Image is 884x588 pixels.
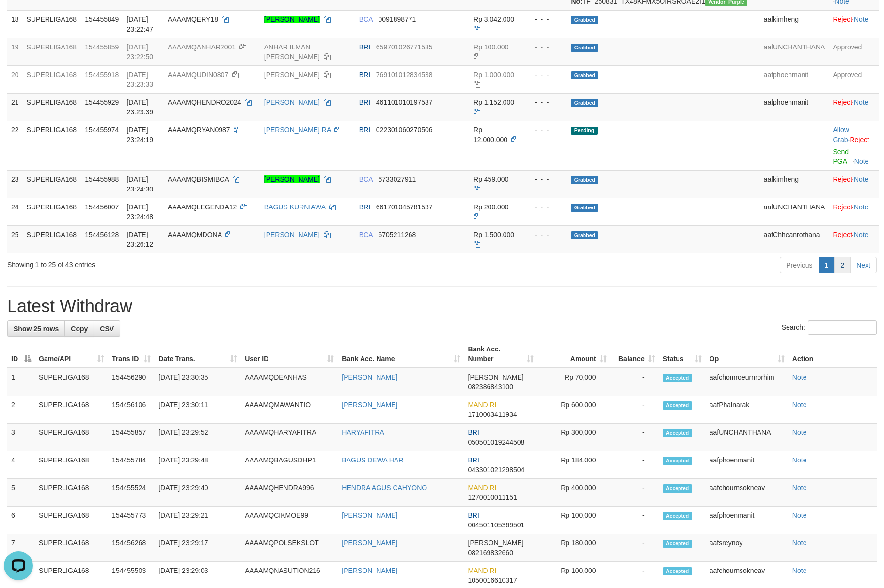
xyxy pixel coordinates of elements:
td: 4 [7,451,35,479]
span: Copy 6705211268 to clipboard [378,231,416,238]
td: AAAAMQPOLSEKSLOT [241,534,338,562]
td: SUPERLIGA168 [35,396,108,424]
div: Showing 1 to 25 of 43 entries [7,256,361,270]
span: Copy 1710003411934 to clipboard [468,411,517,418]
td: Rp 600,000 [537,396,611,424]
div: - - - [527,202,564,212]
td: [DATE] 23:29:21 [155,507,241,534]
span: 154455974 [85,126,119,134]
a: [PERSON_NAME] [342,511,397,519]
td: [DATE] 23:29:17 [155,534,241,562]
a: Note [792,567,807,574]
span: Rp 200.000 [474,203,508,211]
td: · [829,225,879,253]
td: SUPERLIGA168 [23,38,81,65]
a: 2 [834,257,851,273]
td: - [611,534,659,562]
td: aafUNCHANTHANA [760,198,829,225]
span: [DATE] 23:22:50 [126,43,153,61]
span: Rp 1.500.000 [474,231,514,238]
a: [PERSON_NAME] [342,401,397,409]
td: Rp 300,000 [537,424,611,451]
span: [DATE] 23:23:39 [126,98,153,116]
div: - - - [527,175,564,184]
span: Grabbed [571,231,598,239]
a: Copy [64,320,94,337]
td: 19 [7,38,23,65]
span: Copy 004501105369501 to clipboard [468,521,525,529]
th: Balance: activate to sort column ascending [611,340,659,368]
a: Note [854,175,868,183]
span: Copy 050501019244508 to clipboard [468,438,525,446]
span: Copy 1050016610317 to clipboard [468,576,517,584]
td: - [611,479,659,507]
a: ANHAR ILMAN [PERSON_NAME] [264,43,320,61]
a: [PERSON_NAME] [342,373,397,381]
span: CSV [100,325,114,333]
a: HARYAFITRA [342,429,384,436]
a: Note [854,16,868,23]
td: Approved [829,65,879,93]
td: SUPERLIGA168 [23,93,81,121]
span: Grabbed [571,16,598,24]
a: [PERSON_NAME] RA [264,126,331,134]
td: Rp 180,000 [537,534,611,562]
td: 24 [7,198,23,225]
span: BRI [359,71,370,79]
td: AAAAMQCIKMOE99 [241,507,338,534]
div: - - - [527,125,564,135]
td: aafChheanrothana [760,225,829,253]
span: Copy 043301021298504 to clipboard [468,466,525,474]
div: - - - [527,97,564,107]
a: Note [792,539,807,547]
td: [DATE] 23:30:11 [155,396,241,424]
th: Game/API: activate to sort column ascending [35,340,108,368]
td: aafUNCHANTHANA [706,424,789,451]
a: Note [792,511,807,519]
th: User ID: activate to sort column ascending [241,340,338,368]
td: Rp 184,000 [537,451,611,479]
th: Amount: activate to sort column ascending [537,340,611,368]
a: BAGUS DEWA HAR [342,456,403,464]
div: - - - [527,15,564,24]
span: MANDIRI [468,484,497,492]
td: SUPERLIGA168 [35,424,108,451]
td: Rp 70,000 [537,368,611,396]
h1: Latest Withdraw [7,297,877,316]
td: 154456290 [108,368,155,396]
td: 154455784 [108,451,155,479]
th: ID: activate to sort column descending [7,340,35,368]
td: 20 [7,65,23,93]
td: aafkimheng [760,170,829,198]
td: aafchournsokneav [706,479,789,507]
span: [PERSON_NAME] [468,373,524,381]
span: 154455849 [85,16,119,23]
span: [DATE] 23:24:48 [126,203,153,221]
td: AAAAMQHENDRA996 [241,479,338,507]
a: Note [854,98,868,106]
td: SUPERLIGA168 [23,121,81,170]
td: 18 [7,10,23,38]
a: [PERSON_NAME] [264,175,320,183]
span: BRI [468,511,479,519]
span: Rp 3.042.000 [474,16,514,23]
a: Note [854,158,869,165]
td: - [611,368,659,396]
a: Reject [850,136,869,143]
span: Rp 1.152.000 [474,98,514,106]
button: Open LiveChat chat widget [4,4,33,33]
span: Accepted [663,484,692,493]
td: aafphoenmanit [760,93,829,121]
a: [PERSON_NAME] [342,567,397,574]
span: Copy 082169832660 to clipboard [468,549,513,556]
span: BCA [359,175,373,183]
td: 154456268 [108,534,155,562]
td: Rp 400,000 [537,479,611,507]
a: HENDRA AGUS CAHYONO [342,484,427,492]
td: AAAAMQDEANHAS [241,368,338,396]
span: Copy 661701045781537 to clipboard [376,203,433,211]
td: aafphoenmanit [706,451,789,479]
a: Note [792,401,807,409]
td: SUPERLIGA168 [23,10,81,38]
span: Copy 022301060270506 to clipboard [376,126,433,134]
